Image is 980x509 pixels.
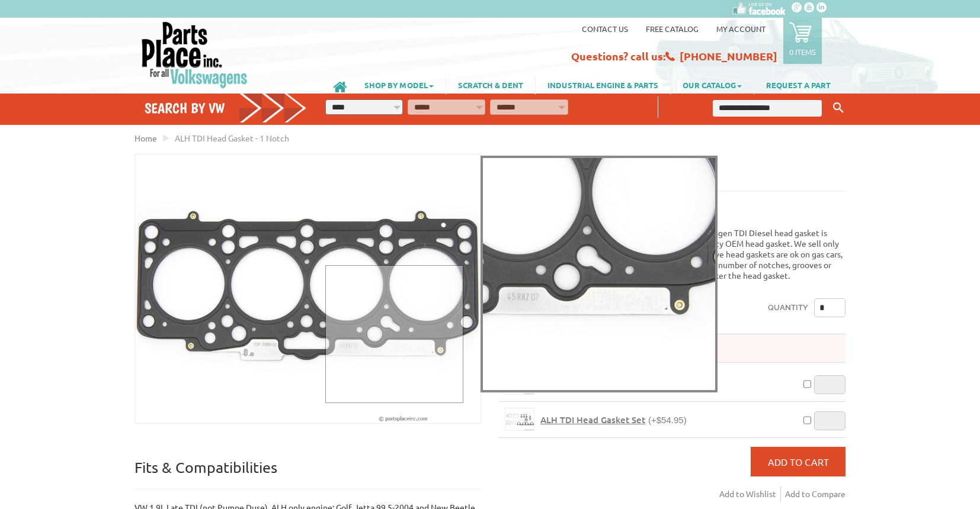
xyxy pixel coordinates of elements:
b: ALH TDI Head Gasket - 1 Notch [499,154,717,173]
img: Parts Place Inc! [140,21,249,89]
span: (+$54.95) [648,415,687,425]
img: ALH TDI Head Gasket - 1 Notch [135,154,481,423]
p: Fits & Compatibilities [134,458,481,489]
a: OUR CATALOG [671,75,754,95]
label: Quantity [768,298,808,317]
button: Keyword Search [830,98,847,118]
img: ALH TDI Head Gasket Set [505,408,534,430]
a: Add to Wishlist [719,487,781,501]
span: ALH TDI Head Gasket - 1 Notch [175,133,289,143]
span: ALH TDI Head Gasket Set [540,414,645,426]
a: ALH TDI Head Gasket Set [505,408,534,431]
button: Add to Cart [751,447,846,476]
a: Contact us [582,24,628,34]
a: Add to Compare [785,487,846,501]
a: INDUSTRIAL ENGINE & PARTS [536,75,670,95]
a: My Account [716,24,766,34]
a: ALH TDI Head Gasket Set(+$54.95) [540,414,687,426]
a: Free Catalog [646,24,699,34]
p: 0 items [789,47,816,57]
a: SCRATCH & DENT [446,75,535,95]
h4: Search by VW [145,99,307,117]
a: Home [134,133,157,143]
span: Add to Cart [768,456,829,468]
a: SHOP BY MODEL [353,75,446,95]
a: REQUEST A PART [754,75,843,95]
a: 0 items [783,18,822,64]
